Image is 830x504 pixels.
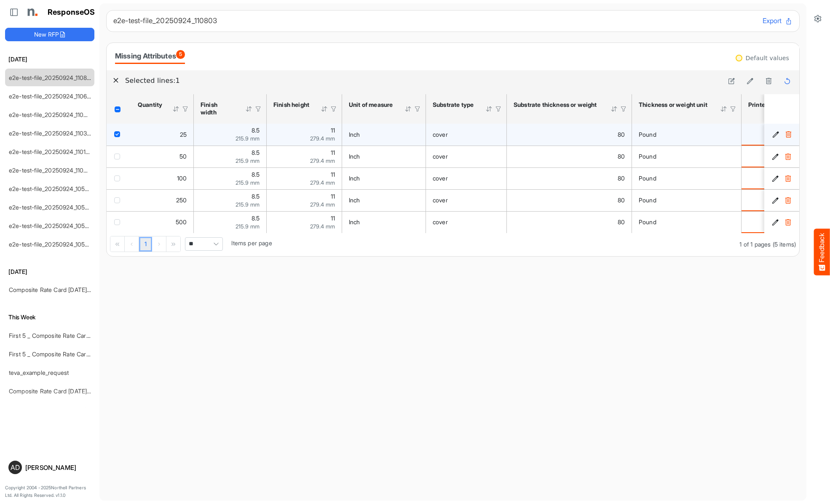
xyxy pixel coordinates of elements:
[9,74,94,81] a: e2e-test-file_20250924_110803
[139,237,152,252] a: Page 1 of 1 Pages
[9,130,94,137] a: e2e-test-file_20250924_110305
[507,124,632,146] td: 80 is template cell Column Header httpsnorthellcomontologiesmapping-rulesmaterialhasmaterialthick...
[349,131,360,138] span: Inch
[107,233,799,256] div: Pager Container
[746,55,789,61] div: Default values
[131,167,194,189] td: 100 is template cell Column Header httpsnorthellcomontologiesmapping-rulesorderhasquantity
[618,196,625,204] span: 80
[742,211,817,233] td: is template cell Column Header httpsnorthellcomontologiesmapping-rulesmanufacturinghasprintedsides
[166,236,180,252] div: Go to last page
[349,101,394,109] div: Unit of measure
[176,50,185,59] span: 5
[342,189,426,211] td: Inch is template cell Column Header httpsnorthellcomontologiesmapping-rulesmeasurementhasunitofme...
[771,152,779,161] button: Edit
[514,101,600,109] div: Substrate thickness or weight
[182,105,189,113] div: Filter Icon
[267,146,342,167] td: 11 is template cell Column Header httpsnorthellcomontologiesmapping-rulesmeasurementhasfinishsize...
[110,236,125,252] div: Go to first page
[236,135,260,142] span: 215.9 mm
[252,149,260,156] span: 8.5
[618,175,625,182] span: 80
[342,124,426,146] td: Inch is template cell Column Header httpsnorthellcomontologiesmapping-rulesmeasurementhasunitofme...
[764,167,801,189] td: a8ad7376-678d-4f2e-9899-4ee7f8b9a3fa is template cell Column Header
[9,167,94,174] a: e2e-test-file_20250924_110035
[331,193,335,200] span: 11
[5,55,94,64] h6: [DATE]
[267,167,342,189] td: 11 is template cell Column Header httpsnorthellcomontologiesmapping-rulesmeasurementhasfinishsize...
[632,189,742,211] td: Pound is template cell Column Header httpsnorthellcomontologiesmapping-rulesmaterialhasmaterialth...
[176,196,187,204] span: 250
[252,193,260,200] span: 8.5
[426,146,507,167] td: cover is template cell Column Header httpsnorthellcomontologiesmapping-rulesmaterialhassubstratem...
[9,204,95,211] a: e2e-test-file_20250924_105529
[9,286,109,293] a: Composite Rate Card [DATE]_smaller
[426,124,507,146] td: cover is template cell Column Header httpsnorthellcomontologiesmapping-rulesmaterialhassubstratem...
[310,179,335,186] span: 279.4 mm
[115,50,185,62] div: Missing Attributes
[495,105,502,113] div: Filter Icon
[194,124,267,146] td: 8.5 is template cell Column Header httpsnorthellcomontologiesmapping-rulesmeasurementhasfinishsiz...
[194,189,267,211] td: 8.5 is template cell Column Header httpsnorthellcomontologiesmapping-rulesmeasurementhasfinishsiz...
[23,4,40,21] img: Northell
[349,153,360,160] span: Inch
[267,211,342,233] td: 11 is template cell Column Header httpsnorthellcomontologiesmapping-rulesmeasurementhasfinishsize...
[739,241,771,248] span: 1 of 1 pages
[632,211,742,233] td: Pound is template cell Column Header httpsnorthellcomontologiesmapping-rulesmaterialhasmaterialth...
[125,236,139,252] div: Go to previous page
[784,152,792,161] button: Delete
[414,105,421,113] div: Filter Icon
[507,189,632,211] td: 80 is template cell Column Header httpsnorthellcomontologiesmapping-rulesmaterialhasmaterialthick...
[9,369,69,376] a: teva_example_request
[9,350,118,358] a: First 5 _ Composite Rate Card [DATE] (2)
[426,189,507,211] td: cover is template cell Column Header httpsnorthellcomontologiesmapping-rulesmaterialhassubstratem...
[639,101,709,109] div: Thickness or weight unit
[639,175,656,182] span: Pound
[764,146,801,167] td: b556afd5-ffac-4ca5-bc4d-c74683eefd72 is template cell Column Header
[618,131,625,138] span: 80
[9,111,94,118] a: e2e-test-file_20250924_110422
[426,167,507,189] td: cover is template cell Column Header httpsnorthellcomontologiesmapping-rulesmaterialhassubstratem...
[771,196,779,204] button: Edit
[131,211,194,233] td: 500 is template cell Column Header httpsnorthellcomontologiesmapping-rulesorderhasquantity
[639,131,656,138] span: Pound
[310,157,335,164] span: 279.4 mm
[433,218,448,225] span: cover
[310,201,335,208] span: 279.4 mm
[138,101,161,109] div: Quantity
[273,101,310,109] div: Finish height
[639,218,656,225] span: Pound
[231,239,272,247] span: Items per page
[107,146,131,167] td: checkbox
[180,131,187,138] span: 25
[11,464,20,471] span: AD
[507,167,632,189] td: 80 is template cell Column Header httpsnorthellcomontologiesmapping-rulesmaterialhasmaterialthick...
[107,189,131,211] td: checkbox
[125,75,719,86] h6: Selected lines: 1
[742,146,817,167] td: is template cell Column Header httpsnorthellcomontologiesmapping-rulesmanufacturinghasprintedsides
[433,153,448,160] span: cover
[194,167,267,189] td: 8.5 is template cell Column Header httpsnorthellcomontologiesmapping-rulesmeasurementhasfinishsiz...
[771,130,780,139] button: Edit
[620,105,627,113] div: Filter Icon
[9,332,118,339] a: First 5 _ Composite Rate Card [DATE] (2)
[639,196,656,204] span: Pound
[773,241,796,248] span: (5 items)
[330,105,337,113] div: Filter Icon
[113,17,756,24] h6: e2e-test-file_20250924_110803
[742,167,817,189] td: is template cell Column Header httpsnorthellcomontologiesmapping-rulesmanufacturinghasprintedsides
[194,211,267,233] td: 8.5 is template cell Column Header httpsnorthellcomontologiesmapping-rulesmeasurementhasfinishsiz...
[507,211,632,233] td: 80 is template cell Column Header httpsnorthellcomontologiesmapping-rulesmaterialhasmaterialthick...
[331,215,335,222] span: 11
[729,105,737,113] div: Filter Icon
[763,16,793,27] button: Export
[177,175,187,182] span: 100
[748,101,785,109] div: Printed sides
[639,153,656,160] span: Pound
[236,201,260,208] span: 215.9 mm
[254,105,262,113] div: Filter Icon
[5,28,94,41] button: New RFP
[784,174,792,183] button: Delete
[342,146,426,167] td: Inch is template cell Column Header httpsnorthellcomontologiesmapping-rulesmeasurementhasunitofme...
[764,124,801,146] td: e5423658-3d61-4818-922e-16596d397372 is template cell Column Header
[5,484,94,499] p: Copyright 2004 - 2025 Northell Partners Ltd. All Rights Reserved. v 1.1.0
